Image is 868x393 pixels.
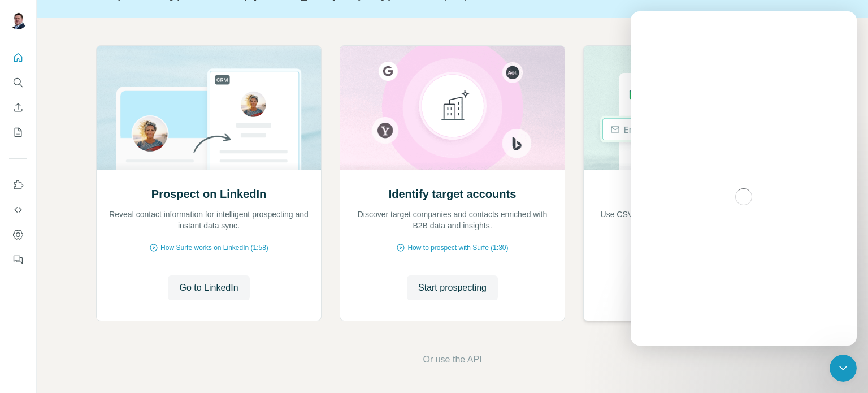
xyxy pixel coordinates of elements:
[203,221,208,230] span: d
[413,210,452,219] span: panies
[205,210,214,219] span: or
[617,210,633,219] span: SV
[109,210,134,219] span: veal
[469,210,478,219] span: co
[151,186,266,202] h2: Prospect on LinkedIn
[448,221,452,230] span: a
[164,210,172,219] span: inf
[178,221,201,230] span: stant
[413,221,418,230] span: B
[830,355,857,382] iframe: Intercom live chat
[631,11,857,346] iframe: Intercom live chat
[9,175,27,195] button: Use Surfe on LinkedIn
[109,210,119,219] span: Re
[630,186,762,202] h2: Enrich your contact lists
[423,353,481,366] button: Or use the API
[216,210,225,219] span: int
[533,210,539,219] span: w
[358,210,365,219] span: Di
[469,210,498,219] span: ntacts
[453,210,458,219] span: a
[295,210,308,219] span: nd
[463,221,492,230] span: ights.
[463,221,473,230] span: ins
[617,210,622,219] span: C
[413,210,428,219] span: com
[407,243,508,253] span: How to prospect with Surfe (1:30)
[9,11,27,29] img: Avatar
[136,210,145,219] span: co
[168,275,249,300] button: Go to LinkedIn
[390,210,397,219] span: ta
[9,97,27,118] button: Enrich CSV
[9,47,27,68] button: Quick start
[178,221,184,230] span: in
[9,249,27,270] button: Feedback
[501,210,510,219] span: en
[295,210,300,219] span: a
[430,221,435,230] span: d
[448,221,461,230] span: nd
[358,210,388,219] span: scover
[601,210,615,219] span: se
[390,210,411,219] span: rget
[164,210,203,219] span: ormation
[216,210,250,219] span: elligent
[205,210,207,219] span: f
[203,221,219,230] span: ata
[533,210,547,219] span: ith
[9,122,27,142] button: My lists
[389,186,517,202] h2: Identify target accounts
[9,200,27,220] button: Use Surfe API
[96,46,322,170] img: Prospect on LinkedIn
[179,281,238,295] span: Go to LinkedIn
[501,210,531,219] span: riched
[453,210,466,219] span: nd
[601,210,792,230] span: to
[430,221,445,230] span: ata
[136,210,162,219] span: ntact
[221,221,225,230] span: s
[9,72,27,93] button: Search
[252,210,293,219] span: specting
[160,243,268,253] span: How Surfe works on LinkedIn (1:58)
[601,210,606,219] span: U
[9,224,27,245] button: Dashboard
[407,275,498,300] button: Start prospecting
[252,210,263,219] span: pro
[221,221,240,230] span: ync.
[418,281,487,295] span: Start prospecting
[413,221,427,230] span: 2B
[340,46,565,170] img: Identify target accounts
